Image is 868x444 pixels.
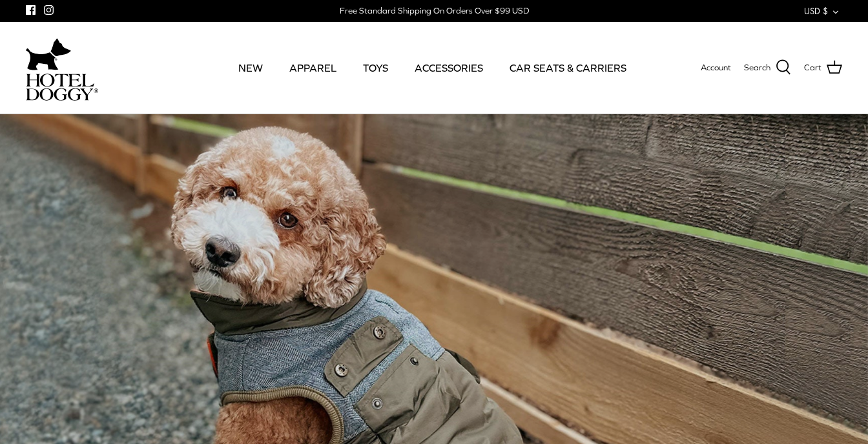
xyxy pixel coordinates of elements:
[498,46,638,90] a: CAR SEATS & CARRIERS
[701,63,731,72] span: Account
[26,5,36,15] a: Facebook
[227,46,274,90] a: NEW
[340,1,529,21] a: Free Standard Shipping On Orders Over $99 USD
[804,61,821,75] span: Cart
[26,74,98,101] img: hoteldoggycom
[26,35,71,74] img: dog-icon.svg
[744,61,770,75] span: Search
[278,46,348,90] a: APPAREL
[744,59,791,76] a: Search
[701,61,731,75] a: Account
[192,46,672,90] div: Primary navigation
[340,5,529,17] div: Free Standard Shipping On Orders Over $99 USD
[403,46,495,90] a: ACCESSORIES
[804,59,842,76] a: Cart
[26,35,98,101] a: hoteldoggycom
[351,46,400,90] a: TOYS
[44,5,54,15] a: Instagram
